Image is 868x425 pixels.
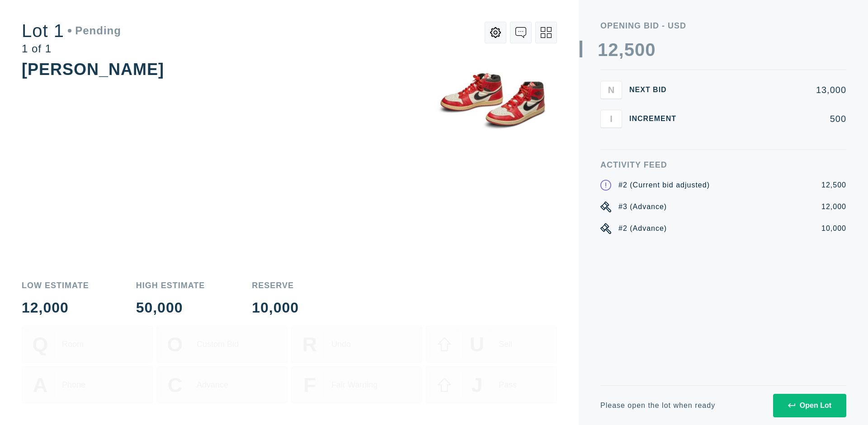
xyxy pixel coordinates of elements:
span: I [610,113,613,124]
div: 50,000 [136,300,205,315]
div: Low Estimate [22,281,89,290]
div: #3 (Advance) [618,201,667,212]
div: Lot 1 [22,22,121,40]
div: 5 [624,41,635,59]
div: [PERSON_NAME] [22,60,164,79]
div: Increment [629,115,684,122]
div: Pending [68,25,121,36]
div: 10,000 [252,300,299,315]
div: Please open the lot when ready [600,402,715,409]
div: #2 (Advance) [618,223,667,234]
div: 500 [691,114,846,123]
div: 12,500 [821,180,846,191]
div: 2 [608,41,618,59]
div: Next Bid [629,86,684,93]
div: Open Lot [788,402,831,410]
div: 13,000 [691,85,846,94]
div: 12,000 [22,300,89,315]
div: #2 (Current bid adjusted) [618,180,710,191]
button: Open Lot [773,394,846,417]
button: N [600,81,622,99]
div: 0 [635,41,645,59]
div: 1 [598,41,608,59]
div: 1 of 1 [22,43,121,54]
div: , [619,41,624,221]
button: I [600,110,622,128]
div: Opening bid - USD [600,22,846,30]
div: High Estimate [136,281,205,290]
span: N [608,84,614,95]
div: 12,000 [821,201,846,212]
div: Activity Feed [600,161,846,169]
div: 10,000 [821,223,846,234]
div: Reserve [252,281,299,290]
div: 0 [645,41,656,59]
